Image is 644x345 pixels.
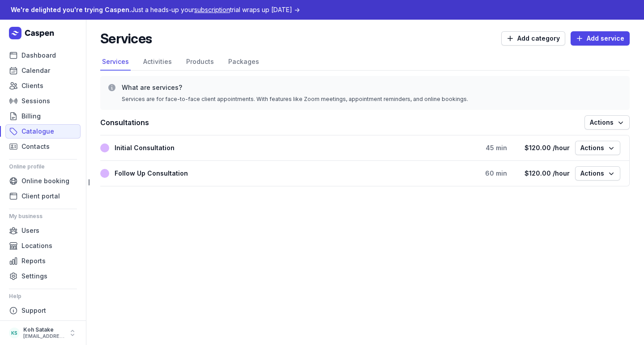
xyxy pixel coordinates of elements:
div: Help [9,289,77,303]
span: Client portal [21,191,60,202]
div: My business [9,209,77,223]
button: Actions [575,141,620,155]
span: Actions [580,143,615,153]
span: Dashboard [21,50,56,61]
span: Reports [21,256,46,266]
span: Add category [507,33,560,44]
div: Online profile [9,160,77,174]
button: Actions [575,166,620,181]
div: $120.00 /hour [507,143,570,153]
a: Packages [226,54,261,71]
h1: Consultations [100,116,584,129]
span: Clients [21,80,43,91]
span: Locations [21,240,52,251]
a: Services [100,54,131,71]
span: KS [11,328,17,338]
div: [EMAIL_ADDRESS][DOMAIN_NAME] [23,333,64,340]
div: Koh Satake [23,326,64,333]
h2: Services [100,30,152,46]
span: Billing [21,111,41,122]
a: Activities [141,54,174,71]
span: Online booking [21,176,69,186]
div: Just a heads-up your trial wraps up [DATE] → [11,4,300,15]
h3: What are services? [122,83,623,92]
span: Settings [21,271,47,282]
div: Follow Up Consultation [115,168,188,179]
span: subscription [194,6,230,13]
div: 45 min [444,143,507,153]
nav: Tabs [100,54,630,71]
a: Products [184,54,216,71]
div: $120.00 /hour [507,168,570,179]
span: Catalogue [21,126,54,137]
span: Sessions [21,96,50,106]
span: We're delighted you're trying Caspen. [11,6,131,13]
button: Add service [571,31,630,46]
button: Add category [501,31,565,46]
span: Calendar [21,65,50,76]
span: Contacts [21,141,50,152]
span: Actions [590,117,624,128]
span: Users [21,225,39,236]
span: Support [21,305,46,316]
span: Add service [576,33,624,44]
div: 60 min [444,168,507,179]
span: Actions [580,168,615,179]
div: Initial Consultation [115,143,175,153]
div: Services are for face-to-face client appointments. With features like Zoom meetings, appointment ... [122,96,623,103]
button: Actions [584,115,630,130]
